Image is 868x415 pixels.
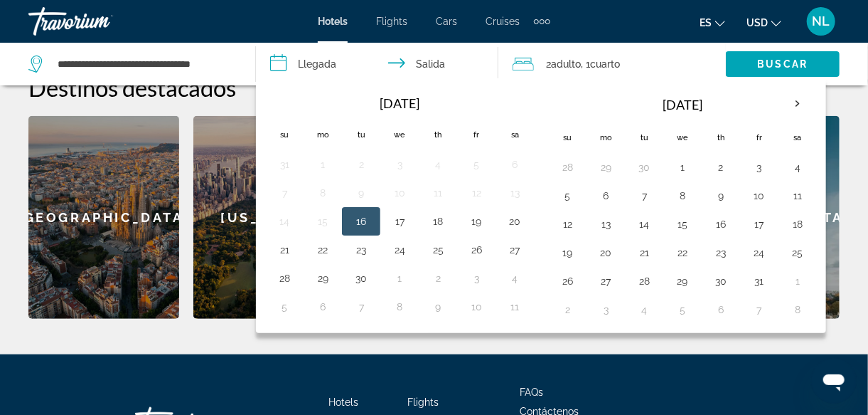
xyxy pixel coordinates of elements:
[311,211,334,231] button: Day 15
[748,300,771,320] button: Day 7
[709,300,732,320] button: Day 6
[786,214,809,234] button: Day 18
[311,240,334,260] button: Day 22
[671,214,694,234] button: Day 15
[311,268,334,288] button: Day 29
[503,268,526,288] button: Day 4
[273,154,296,174] button: Day 31
[671,300,694,320] button: Day 5
[427,154,449,174] button: Day 4
[594,157,617,177] button: Day 29
[671,186,694,206] button: Day 8
[388,154,411,174] button: Day 3
[311,154,334,174] button: Day 1
[273,297,296,317] button: Day 5
[591,58,621,70] span: Cuarto
[465,268,488,288] button: Day 3
[311,297,334,317] button: Day 6
[273,183,296,203] button: Day 7
[786,186,809,206] button: Day 11
[709,243,732,263] button: Day 23
[556,186,579,206] button: Day 5
[520,387,543,398] a: FAQs
[671,157,694,177] button: Day 1
[594,271,617,291] button: Day 27
[534,10,550,33] button: Extra navigation items
[556,243,579,263] button: Day 19
[594,243,617,263] button: Day 20
[28,73,840,102] h2: Destinos destacados
[503,240,526,260] button: Day 27
[748,214,771,234] button: Day 17
[803,6,840,36] button: User Menu
[746,12,781,33] button: Change currency
[318,16,348,27] a: Hotels
[388,268,411,288] button: Day 1
[304,88,495,119] th: [DATE]
[556,271,579,291] button: Day 26
[586,88,778,122] th: [DATE]
[633,186,655,206] button: Day 7
[786,243,809,263] button: Day 25
[465,297,488,317] button: Day 10
[465,154,488,174] button: Day 5
[427,240,449,260] button: Day 25
[594,186,617,206] button: Day 6
[350,154,373,174] button: Day 2
[633,300,655,320] button: Day 4
[486,16,520,27] a: Cruises
[193,116,344,319] a: [US_STATE]
[748,157,771,177] button: Day 3
[350,297,373,317] button: Day 7
[594,214,617,234] button: Day 13
[427,183,449,203] button: Day 11
[350,268,373,288] button: Day 30
[813,14,830,28] span: NL
[350,211,373,231] button: Day 16
[633,214,655,234] button: Day 14
[594,300,617,320] button: Day 3
[748,271,771,291] button: Day 31
[709,186,732,206] button: Day 9
[350,240,373,260] button: Day 23
[778,88,817,120] button: Next month
[811,358,857,404] iframe: Botón para iniciar la ventana de mensajería
[758,58,808,70] span: Buscar
[436,16,457,27] span: Cars
[503,154,526,174] button: Day 6
[465,240,488,260] button: Day 26
[388,240,411,260] button: Day 24
[709,157,732,177] button: Day 2
[427,297,449,317] button: Day 9
[671,243,694,263] button: Day 22
[700,12,725,33] button: Change language
[407,396,439,408] span: Flights
[498,43,726,85] button: Travelers: 2 adults, 0 children
[328,396,358,408] a: Hotels
[726,51,840,77] button: Buscar
[465,183,488,203] button: Day 12
[388,183,411,203] button: Day 10
[633,157,655,177] button: Day 30
[556,157,579,177] button: Day 28
[552,58,582,70] span: Adulto
[556,300,579,320] button: Day 2
[700,17,712,28] span: es
[503,183,526,203] button: Day 13
[786,271,809,291] button: Day 1
[671,271,694,291] button: Day 29
[376,16,407,27] a: Flights
[388,297,411,317] button: Day 8
[311,183,334,203] button: Day 8
[503,297,526,317] button: Day 11
[709,271,732,291] button: Day 30
[556,214,579,234] button: Day 12
[503,211,526,231] button: Day 20
[748,186,771,206] button: Day 10
[28,116,179,319] a: [GEOGRAPHIC_DATA]
[388,211,411,231] button: Day 17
